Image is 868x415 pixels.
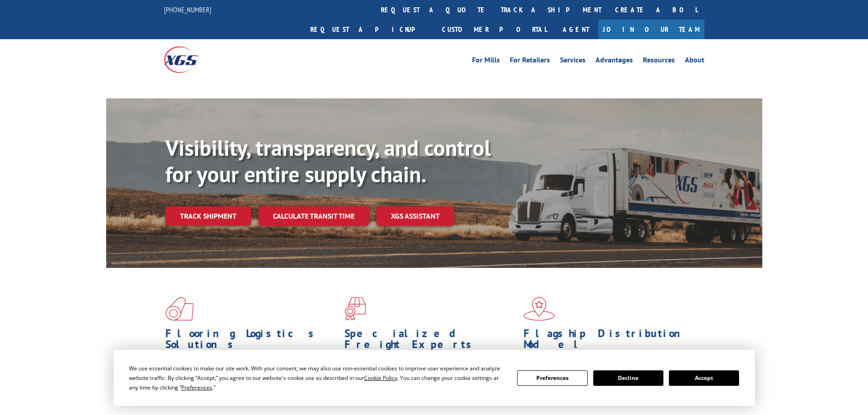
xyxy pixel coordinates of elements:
[472,56,500,67] a: For Mills
[181,384,212,391] span: Preferences
[344,328,517,354] h1: Specialized Freight Experts
[560,56,586,67] a: Services
[598,20,704,39] a: Join Our Team
[303,20,435,39] a: Request a pickup
[113,350,755,406] div: Cookie Consent Prompt
[669,370,739,386] button: Accept
[129,364,506,392] div: We use essential cookies to make our site work. With your consent, we may also use non-essential ...
[643,56,675,67] a: Resources
[165,328,338,354] h1: Flooring Logistics Solutions
[364,374,397,382] span: Cookie Policy
[685,56,704,67] a: About
[165,297,194,321] img: xgs-icon-total-supply-chain-intelligence-red
[524,328,696,354] h1: Flagship Distribution Model
[376,206,454,226] a: XGS ASSISTANT
[554,20,598,39] a: Agent
[258,206,369,226] a: Calculate transit time
[593,370,663,386] button: Decline
[524,297,555,321] img: xgs-icon-flagship-distribution-model-red
[517,370,587,386] button: Preferences
[510,56,550,67] a: For Retailers
[165,133,491,188] b: Visibility, transparency, and control for your entire supply chain.
[164,5,211,14] a: [PHONE_NUMBER]
[596,56,633,67] a: Advantages
[165,206,251,225] a: Track shipment
[344,297,366,321] img: xgs-icon-focused-on-flooring-red
[435,20,554,39] a: Customer Portal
